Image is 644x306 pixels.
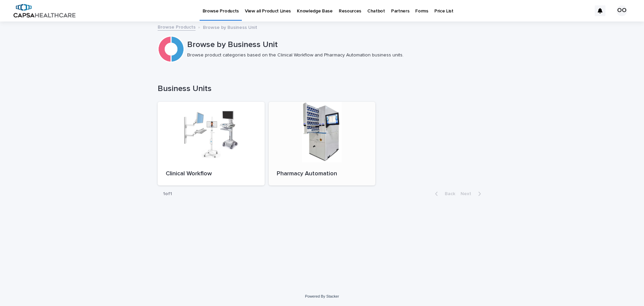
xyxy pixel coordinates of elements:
[305,294,339,298] a: Powered By Stacker
[166,170,257,178] p: Clinical Workflow
[187,40,484,50] p: Browse by Business Unit
[269,102,376,186] a: Pharmacy Automation
[458,191,486,197] button: Next
[158,186,177,202] p: 1 of 1
[616,5,627,16] div: OO
[158,102,265,186] a: Clinical Workflow
[158,84,486,94] h1: Business Units
[187,52,481,58] p: Browse product categories based on the Clinical Workflow and Pharmacy Automation business units.
[461,191,475,196] span: Next
[277,170,368,178] p: Pharmacy Automation
[430,191,458,197] button: Back
[158,23,196,31] a: Browse Products
[441,191,455,196] span: Back
[13,4,75,17] img: B5p4sRfuTuC72oLToeu7
[203,23,257,31] p: Browse by Business Unit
